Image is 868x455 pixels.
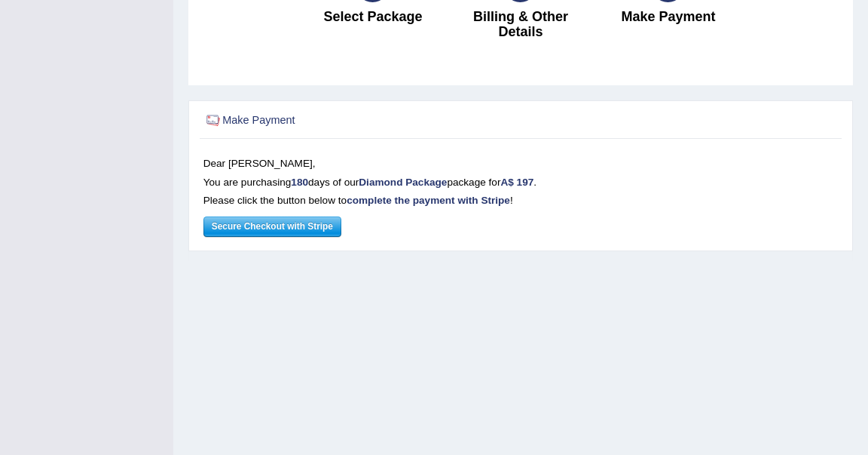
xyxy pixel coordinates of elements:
p: You are purchasing days of our package for . Please click the button below to ! [203,174,839,211]
h4: Billing & Other Details [454,10,587,40]
b: Diamond Package [359,177,447,188]
h4: Make Payment [602,10,735,25]
button: Secure Checkout with Stripe [203,217,341,237]
b: 180 [291,177,308,188]
span: Secure Checkout with Stripe [204,217,341,237]
div: Dear [PERSON_NAME], [203,155,839,173]
b: A$ 197 [500,177,533,188]
h4: Select Package [307,10,439,25]
h2: Make Payment [203,111,597,131]
b: complete the payment with Stripe [347,195,510,206]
